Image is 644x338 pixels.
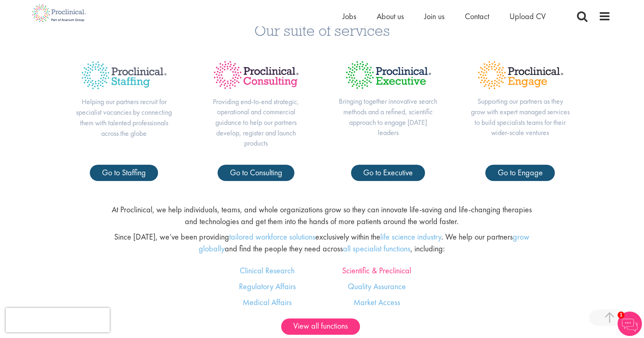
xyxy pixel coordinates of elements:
[363,167,413,178] span: Go to Executive
[281,318,360,335] a: View all functions
[465,11,489,22] a: Contact
[199,231,529,254] a: grow globally
[6,308,110,332] iframe: reCAPTCHA
[243,297,292,307] a: Medical Affairs
[348,281,406,292] a: Quality Assurance
[498,167,543,178] span: Go to Engage
[74,54,174,96] img: Proclinical Title
[343,11,356,22] a: Jobs
[618,312,642,336] img: Chatbot
[239,281,296,292] a: Regulatory Affairs
[338,54,438,96] img: Proclinical Title
[380,231,441,242] a: life science industry
[618,312,624,318] span: 1
[351,165,425,181] a: Go to Executive
[343,243,410,254] a: all specialist functions
[109,204,535,227] p: At Proclinical, we help individuals, teams, and whole organizations grow so they can innovate lif...
[377,11,404,22] a: About us
[206,96,306,149] p: Providing end-to-end strategic, operational and commercial guidance to help our partners develop,...
[218,165,295,181] a: Go to Consulting
[338,96,438,138] p: Bringing together innovative search methods and a refined, scientific approach to engage [DATE] l...
[109,231,535,254] p: Since [DATE], we’ve been providing exclusively within the . We help our partners and find the peo...
[229,231,315,242] a: tailored workforce solutions
[6,23,638,38] h3: Our suite of services
[90,165,158,181] a: Go to Staffing
[102,167,146,178] span: Go to Staffing
[74,96,174,138] p: Helping our partners recruit for specialist vacancies by connecting them with talented profession...
[230,167,282,178] span: Go to Consulting
[424,11,445,22] a: Join us
[353,297,400,307] a: Market Access
[240,265,295,276] a: Clinical Research
[486,165,555,181] a: Go to Engage
[206,54,306,96] img: Proclinical Title
[342,265,411,276] a: Scientific & Preclinical
[510,11,546,22] a: Upload CV
[471,54,570,96] img: Proclinical Title
[471,96,570,138] p: Supporting our partners as they grow with expert managed services to build specialists teams for ...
